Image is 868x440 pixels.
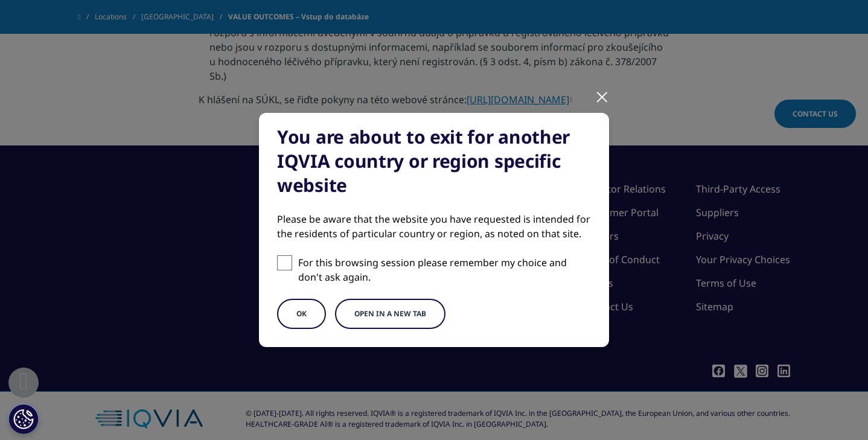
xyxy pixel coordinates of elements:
div: You are about to exit for another IQVIA country or region specific website [277,125,591,197]
div: Please be aware that the website you have requested is intended for the residents of particular c... [277,212,591,241]
button: OK [277,299,326,329]
button: Cookie Settings [8,404,39,434]
button: Open in a new tab [335,299,445,329]
p: For this browsing session please remember my choice and don't ask again. [298,255,591,284]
